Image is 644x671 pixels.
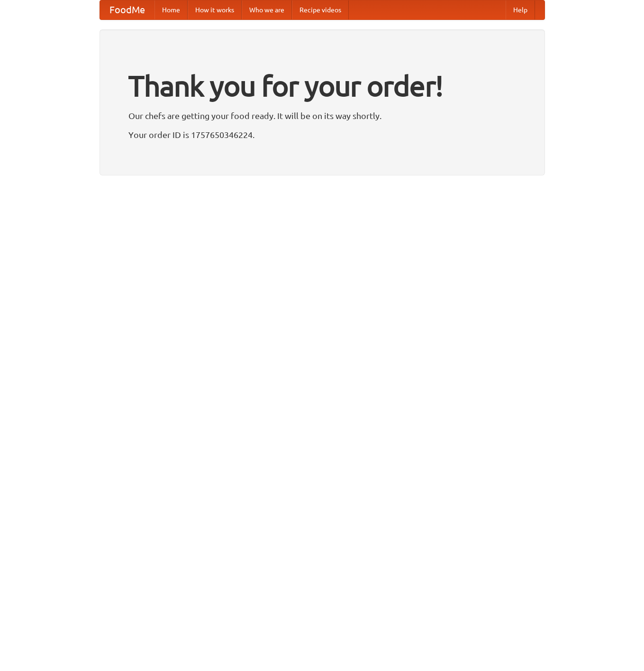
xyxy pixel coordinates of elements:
a: Home [154,0,188,19]
p: Our chefs are getting your food ready. It will be on its way shortly. [128,109,516,123]
a: Help [506,0,535,19]
h1: Thank you for your order! [128,63,516,109]
a: FoodMe [100,0,154,19]
a: Who we are [242,0,292,19]
a: Recipe videos [292,0,349,19]
p: Your order ID is 1757650346224. [128,128,516,142]
a: How it works [188,0,242,19]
